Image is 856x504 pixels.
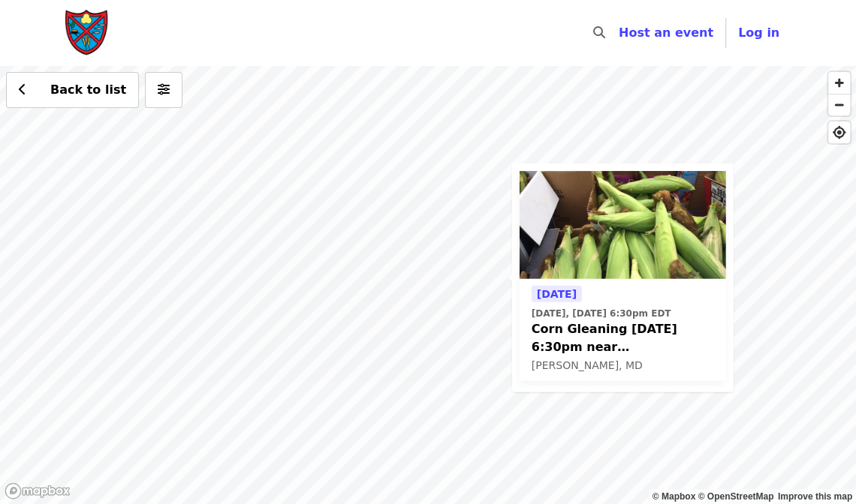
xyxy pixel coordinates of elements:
[828,121,850,143] button: Find My Location
[778,491,852,502] a: Map feedback
[726,18,791,48] button: Log in
[50,82,126,97] span: Back to list
[520,171,726,381] a: See details for "Corn Gleaning Thursday, 8/28 at 6:30pm near Centreville."
[158,82,170,97] i: sliders-h icon
[6,72,139,108] button: Back to list
[828,94,850,115] button: Zoom Out
[5,482,71,499] a: Mapbox logo
[532,307,671,320] time: [DATE], [DATE] 6:30pm EDT
[19,82,26,97] i: chevron-left icon
[653,491,696,502] a: Mapbox
[619,25,713,40] a: Host an event
[65,9,110,57] img: Society of St. Andrew - Home
[145,72,182,108] button: More filters (0 selected)
[614,15,626,51] input: Search
[698,491,773,502] a: OpenStreetMap
[532,320,714,356] span: Corn Gleaning [DATE] 6:30pm near [GEOGRAPHIC_DATA].
[537,288,577,300] span: [DATE]
[828,72,850,94] button: Zoom In
[593,25,605,40] i: search icon
[532,359,714,372] div: [PERSON_NAME], MD
[520,171,726,279] img: Corn Gleaning Thursday, 8/28 at 6:30pm near Centreville. organized by Society of St. Andrew
[738,25,779,40] span: Log in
